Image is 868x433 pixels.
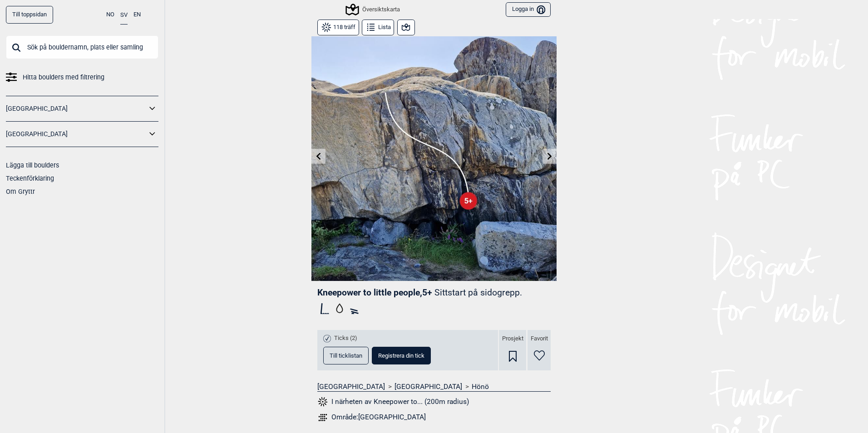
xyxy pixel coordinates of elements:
[317,412,551,423] a: Område:[GEOGRAPHIC_DATA]
[331,413,426,422] div: Område: [GEOGRAPHIC_DATA]
[317,20,359,35] button: 118 träff
[106,6,114,24] button: NO
[120,6,128,25] button: SV
[317,396,469,408] button: I närheten av Kneepower to... (200m radius)
[499,330,526,370] div: Prosjekt
[506,2,551,17] button: Logga in
[133,6,141,24] button: EN
[378,353,424,359] span: Registrera din tick
[472,382,489,391] a: Hönö
[23,71,104,84] span: Hitta boulders med filtrering
[6,102,147,115] a: [GEOGRAPHIC_DATA]
[311,36,557,281] img: Kneepower to little people 2308013
[6,162,59,169] a: Lägga till boulders
[6,35,158,59] input: Sök på bouldernamn, plats eller samling
[6,71,158,84] a: Hitta boulders med filtrering
[330,353,362,359] span: Till ticklistan
[317,287,432,298] span: Kneepower to little people , 5+
[334,335,357,342] span: Ticks (2)
[6,6,53,24] a: Till toppsidan
[317,382,551,391] nav: > >
[6,188,35,195] a: Om Gryttr
[323,347,369,364] button: Till ticklistan
[395,382,462,391] a: [GEOGRAPHIC_DATA]
[362,20,394,35] button: Lista
[6,175,54,182] a: Teckenförklaring
[372,347,431,364] button: Registrera din tick
[531,335,548,343] span: Favorit
[6,128,147,141] a: [GEOGRAPHIC_DATA]
[347,4,400,15] div: Översiktskarta
[434,287,522,298] p: Sittstart på sidogrepp.
[317,382,385,391] a: [GEOGRAPHIC_DATA]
